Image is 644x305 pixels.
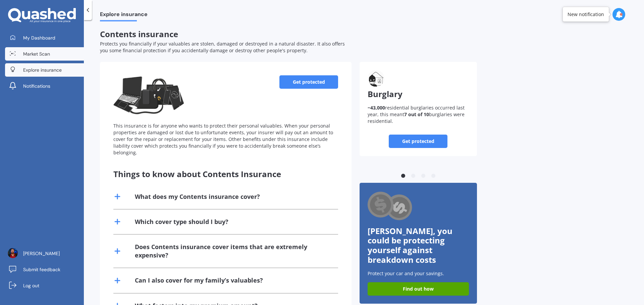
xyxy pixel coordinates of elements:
button: 1 [400,173,407,179]
div: New notification [568,11,604,18]
a: Get protected [389,135,448,148]
span: Notifications [23,83,50,89]
a: Find out how [368,282,469,296]
button: 4 [430,173,437,179]
a: Notifications [5,79,84,93]
div: Does Contents insurance cover items that are extremely expensive? [135,243,330,259]
img: Burglary [368,70,384,87]
span: My Dashboard [23,34,55,41]
a: My Dashboard [5,31,84,45]
b: 7 out of 10 [404,111,429,118]
button: 3 [420,173,427,179]
img: ACg8ocKqRi6YasWI4KD_T2WWRf6b4WegtCSpALfCIUrlHl-OWwsW=s96-c [8,248,18,258]
span: Submit feedback [23,266,60,273]
img: Contents insurance [113,75,186,116]
a: Submit feedback [5,263,84,276]
a: Explore insurance [5,63,84,77]
span: [PERSON_NAME], you could be protecting yourself against breakdown costs [368,225,452,265]
a: Market Scan [5,47,84,61]
div: Which cover type should I buy? [135,218,228,226]
span: Contents insurance [100,28,178,40]
a: [PERSON_NAME] [5,247,84,260]
p: Protect your car and your savings. [368,270,469,277]
img: Cashback [368,191,413,222]
p: residential burglaries occurred last year, this meant burglaries were residential. [368,104,469,125]
span: Burglary [368,88,402,99]
a: Get protected [279,75,338,89]
div: What does my Contents insurance cover? [135,193,260,201]
span: Explore insurance [23,67,62,73]
span: [PERSON_NAME] [23,250,60,257]
a: Log out [5,279,84,292]
div: Can I also cover for my family’s valuables? [135,276,263,285]
span: Explore insurance [100,11,148,20]
div: This insurance is for anyone who wants to protect their personal valuables. When your personal pr... [113,123,338,156]
span: Market Scan [23,51,50,57]
button: 2 [410,173,417,179]
span: Protects you financially if your valuables are stolen, damaged or destroyed in a natural disaster... [100,41,345,54]
span: Things to know about Contents Insurance [113,168,281,179]
b: ~43,000 [368,104,385,111]
span: Log out [23,282,39,289]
